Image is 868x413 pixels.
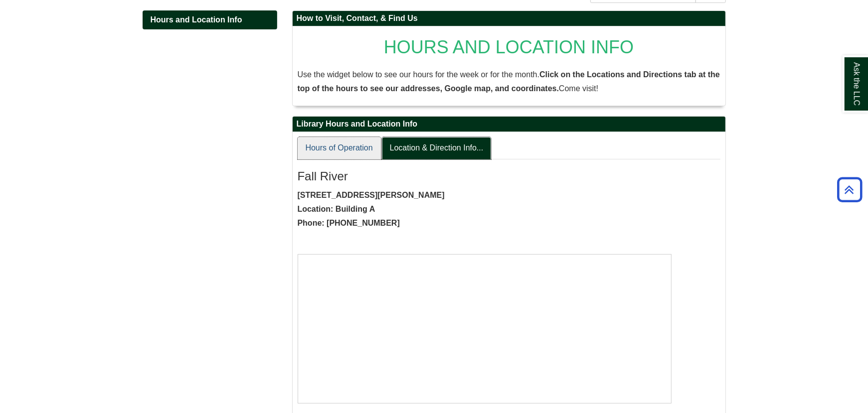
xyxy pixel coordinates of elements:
[298,137,381,159] a: Hours of Operation
[298,169,720,183] h3: Fall River
[298,191,445,227] strong: [STREET_ADDRESS][PERSON_NAME] Location: Building A Phone: [PHONE_NUMBER]
[298,254,672,404] iframe: Fall River
[298,70,720,93] strong: Click on the Locations and Directions tab at the top of the hours to see our addresses, Google ma...
[143,10,277,29] a: Hours and Location Info
[382,137,492,159] a: Location & Direction Info...
[298,70,720,93] span: Use the widget below to see our hours for the week or for the month. Come visit!
[834,183,866,196] a: Back to Top
[293,117,725,132] h2: Library Hours and Location Info
[143,10,277,29] div: Guide Pages
[384,37,634,57] span: HOURS AND LOCATION INFO
[293,11,725,26] h2: How to Visit, Contact, & Find Us
[151,15,242,24] span: Hours and Location Info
